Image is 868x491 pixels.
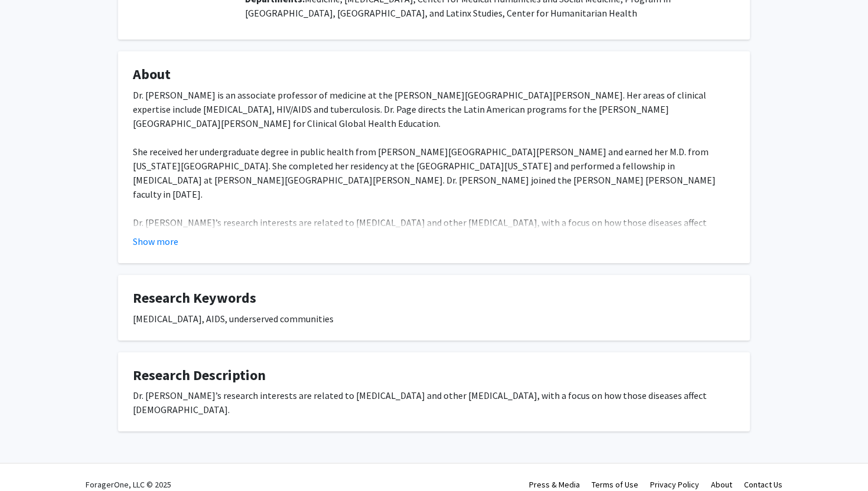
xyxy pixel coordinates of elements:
[9,438,50,482] iframe: Chat
[650,479,699,490] a: Privacy Policy
[133,234,178,248] button: Show more
[133,367,735,384] h4: Research Description
[133,66,735,83] h4: About
[529,479,580,490] a: Press & Media
[133,388,735,417] div: Dr. [PERSON_NAME]’s research interests are related to [MEDICAL_DATA] and other [MEDICAL_DATA], wi...
[133,312,735,326] div: [MEDICAL_DATA], AIDS, underserved communities
[744,479,782,490] a: Contact Us
[133,290,735,307] h4: Research Keywords
[711,479,732,490] a: About
[133,88,735,329] div: Dr. [PERSON_NAME] is an associate professor of medicine at the [PERSON_NAME][GEOGRAPHIC_DATA][PER...
[592,479,638,490] a: Terms of Use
